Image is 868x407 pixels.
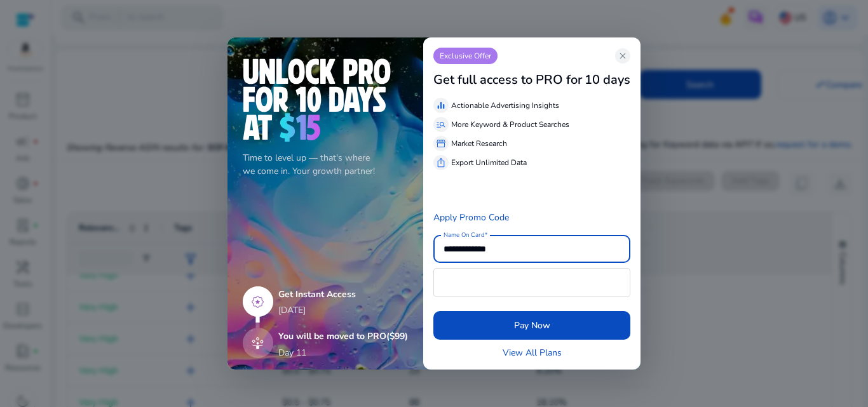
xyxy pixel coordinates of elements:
p: Market Research [451,138,507,149]
a: View All Plans [503,346,562,359]
h5: Get Instant Access [278,290,408,300]
iframe: Secure card payment input frame [440,270,623,295]
p: More Keyword & Product Searches [451,119,569,130]
span: equalizer [436,100,446,110]
p: Actionable Advertising Insights [451,100,559,111]
p: Export Unlimited Data [451,157,527,168]
span: ios_share [436,157,446,168]
span: manage_search [436,119,446,130]
p: Exclusive Offer [433,48,498,64]
span: ($99) [386,330,408,342]
button: Pay Now [433,311,630,340]
p: Time to level up — that's where we come in. Your growth partner! [243,151,408,178]
span: Pay Now [514,319,550,332]
p: [DATE] [278,304,408,317]
p: Day 11 [278,346,306,359]
mat-label: Name On Card [444,230,484,239]
h3: 10 days [585,72,630,88]
span: storefront [436,138,446,149]
span: close [618,51,628,61]
a: Apply Promo Code [433,211,509,224]
h5: You will be moved to PRO [278,331,408,342]
h3: Get full access to PRO for [433,72,582,88]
